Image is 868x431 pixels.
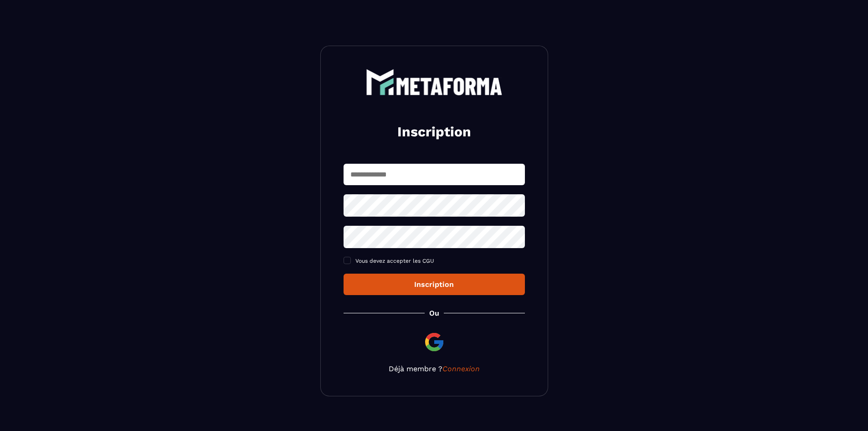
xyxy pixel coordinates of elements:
a: logo [344,69,525,95]
p: Ou [429,309,439,317]
img: google [423,331,445,353]
div: Inscription [351,280,518,289]
p: Déjà membre ? [344,364,525,373]
img: logo [366,69,503,95]
span: Vous devez accepter les CGU [355,258,434,264]
a: Connexion [442,364,480,373]
h2: Inscription [354,123,514,141]
button: Inscription [344,274,525,295]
